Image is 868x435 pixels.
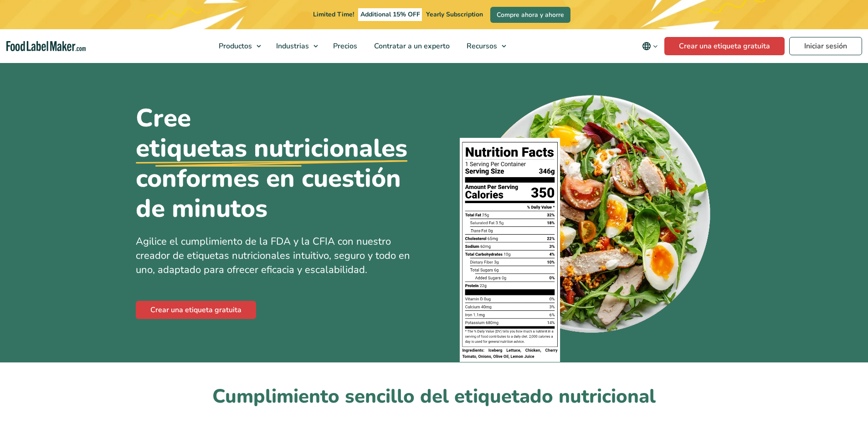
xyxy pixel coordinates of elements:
h1: Cree conformes en cuestión de minutos [136,103,427,224]
button: Change language [636,37,664,55]
a: Iniciar sesión [789,37,862,55]
span: Recursos [464,41,498,51]
a: Recursos [458,29,511,63]
span: Yearly Subscription [426,10,483,19]
a: Industrias [268,29,323,63]
span: Productos [216,41,253,51]
a: Crear una etiqueta gratuita [136,301,256,319]
a: Contratar a un experto [366,29,456,63]
a: Compre ahora y ahorre [490,7,570,23]
u: etiquetas nutricionales [136,133,407,163]
span: Contratar a un experto [371,41,451,51]
a: Crear una etiqueta gratuita [664,37,785,55]
span: Additional 15% OFF [358,8,422,21]
span: Limited Time! [313,10,354,19]
img: Un plato de comida con una etiqueta de información nutricional encima. [460,89,714,362]
a: Food Label Maker homepage [6,41,86,52]
h2: Cumplimiento sencillo del etiquetado nutricional [136,384,733,409]
a: Precios [325,29,364,63]
span: Precios [330,41,358,51]
span: Agilice el cumplimiento de la FDA y la CFIA con nuestro creador de etiquetas nutricionales intuit... [136,235,410,277]
span: Industrias [273,41,310,51]
a: Productos [211,29,266,63]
